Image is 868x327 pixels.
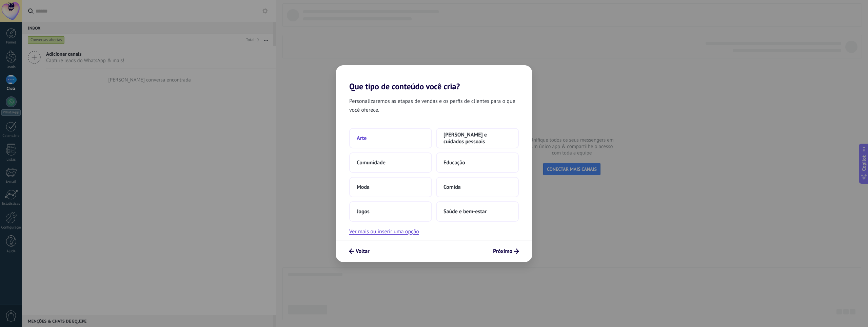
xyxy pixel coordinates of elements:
span: Jogos [357,208,370,215]
button: Comida [436,177,519,197]
span: Arte [357,135,367,142]
button: Próximo [490,246,522,257]
span: Personalizaremos as etapas de vendas e os perfis de clientes para o que você oferece. [349,97,519,114]
button: Voltar [346,246,373,257]
button: Saúde e bem-estar [436,201,519,222]
button: Ver mais ou inserir uma opção [349,227,419,236]
button: [PERSON_NAME] e cuidados pessoais [436,128,519,148]
button: Comunidade [349,152,432,173]
span: Próximo [493,249,512,254]
span: Educação [443,159,465,166]
span: Saúde e bem-estar [443,208,487,215]
span: Voltar [356,249,370,254]
button: Jogos [349,201,432,222]
span: Moda [357,184,370,190]
button: Educação [436,152,519,173]
h2: Que tipo de conteúdo você cria? [336,65,532,91]
button: Arte [349,128,432,148]
span: Comunidade [357,159,386,166]
span: Comida [443,184,461,190]
button: Moda [349,177,432,197]
span: [PERSON_NAME] e cuidados pessoais [443,131,511,145]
